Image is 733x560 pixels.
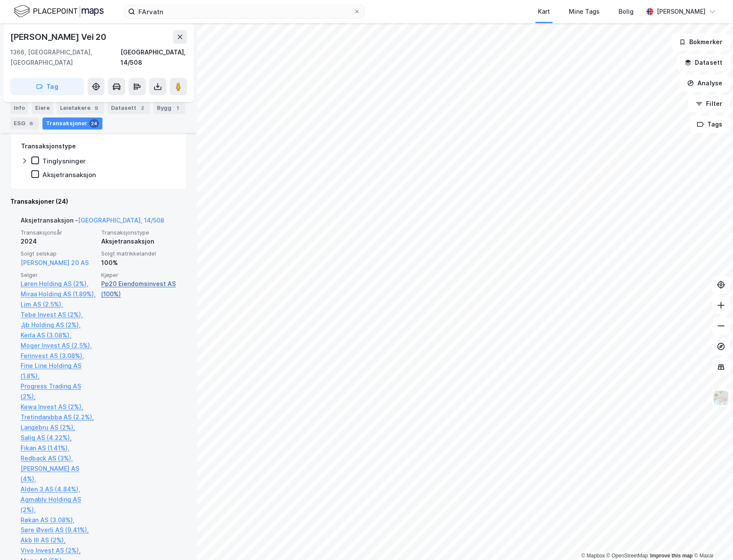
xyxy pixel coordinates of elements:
[21,525,96,535] a: Søre Øverli AS (9.41%),
[10,102,28,114] div: Info
[10,47,120,68] div: 1366, [GEOGRAPHIC_DATA], [GEOGRAPHIC_DATA]
[21,464,96,484] a: [PERSON_NAME] AS (4%),
[101,250,177,257] span: Solgt matrikkelandel
[21,494,96,515] a: Agmably Holding AS (2%),
[120,47,187,68] div: [GEOGRAPHIC_DATA], 14/508
[569,6,600,17] div: Mine Tags
[690,519,733,560] iframe: Chat Widget
[677,54,730,71] button: Datasett
[42,157,86,165] div: Tinglysninger
[650,553,693,559] a: Improve this map
[607,553,648,559] a: OpenStreetMap
[21,330,96,340] a: Kerla AS (3.08%),
[690,116,730,133] button: Tags
[10,117,39,129] div: ESG
[173,104,182,112] div: 1
[101,258,177,268] div: 100%
[101,271,177,279] span: Kjøper
[78,217,164,224] a: [GEOGRAPHIC_DATA], 14/508
[21,381,96,402] a: Progress Trading AS (2%),
[135,5,354,18] input: Søk på adresse, matrikkel, gårdeiere, leietakere eller personer
[10,78,84,95] button: Tag
[21,484,96,494] a: Alden 3 AS (4.84%),
[108,102,150,114] div: Datasett
[21,320,96,330] a: Jjb Holding AS (2%),
[581,553,605,559] a: Mapbox
[42,171,96,179] div: Aksjetransaksjon
[21,545,96,556] a: Vivo Invest AS (2%),
[21,141,76,151] div: Transaksjonstype
[21,453,96,464] a: Redback AS (3%),
[21,250,96,257] span: Solgt selskap
[101,229,177,236] span: Transaksjonstype
[21,412,96,422] a: Tretindanibba AS (2.2%),
[21,299,96,310] a: Ljm AS (2.5%),
[680,75,730,92] button: Analyse
[21,443,96,453] a: Fikan AS (1.41%),
[89,119,99,128] div: 24
[21,515,96,525] a: Røkan AS (3.08%),
[688,95,730,112] button: Filter
[21,310,96,320] a: Tebe Invest AS (2%),
[21,236,96,247] div: 2024
[138,104,147,112] div: 2
[538,6,550,17] div: Kart
[672,33,730,51] button: Bokmerker
[32,102,53,114] div: Eiere
[27,119,36,128] div: 6
[21,340,96,351] a: Moger Invest AS (2.5%),
[21,535,96,545] a: Akb III AS (2%),
[101,236,177,247] div: Aksjetransaksjon
[21,433,96,443] a: Salig AS (4.22%),
[21,279,96,289] a: Løren Holding AS (2%),
[42,117,102,129] div: Transaksjoner
[21,271,96,279] span: Selger
[21,422,96,433] a: Langebru AS (2%),
[57,102,104,114] div: Leietakere
[14,4,104,19] img: logo.f888ab2527a4732fd821a326f86c7f29.svg
[619,6,634,17] div: Bolig
[101,279,177,299] a: Pp20 Eiendomsinvest AS (100%)
[21,229,96,236] span: Transaksjonsår
[713,390,729,406] img: Z
[21,402,96,412] a: Kewa Invest AS (2%),
[21,259,89,266] a: [PERSON_NAME] 20 AS
[10,196,187,207] div: Transaksjoner (24)
[153,102,185,114] div: Bygg
[21,215,164,229] div: Aksjetransaksjon -
[21,351,96,361] a: Ferinvest AS (3.08%),
[10,30,108,44] div: [PERSON_NAME] Vei 20
[657,6,706,17] div: [PERSON_NAME]
[92,104,101,112] div: 9
[21,361,96,381] a: Fine Line Holding AS (1.8%),
[21,289,96,299] a: Miraa Holding AS (1.89%),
